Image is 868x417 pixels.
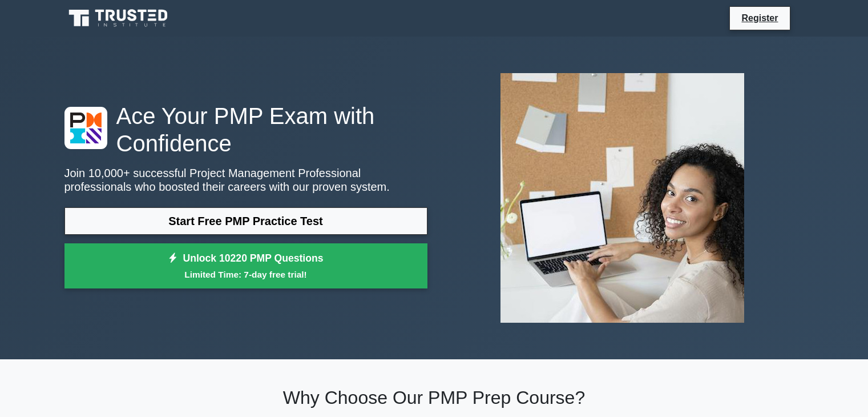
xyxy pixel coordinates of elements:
[734,11,785,25] a: Register
[64,166,427,194] p: Join 10,000+ successful Project Management Professional professionals who boosted their careers w...
[64,207,427,235] a: Start Free PMP Practice Test
[64,102,427,157] h1: Ace Your PMP Exam with Confidence
[64,243,427,289] a: Unlock 10220 PMP QuestionsLimited Time: 7-day free trial!
[64,387,804,408] h2: Why Choose Our PMP Prep Course?
[79,268,413,281] small: Limited Time: 7-day free trial!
